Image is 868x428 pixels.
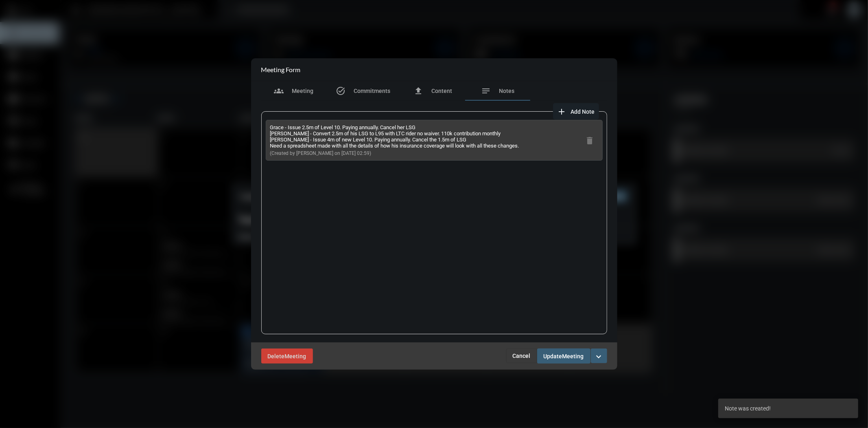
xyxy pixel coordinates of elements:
mat-icon: notes [481,86,491,96]
button: Cancel [506,349,537,363]
button: DeleteMeeting [261,349,313,364]
mat-icon: expand_more [594,352,604,362]
span: Meeting [285,353,306,360]
h2: Meeting Form [261,66,301,73]
button: add note [553,103,599,119]
span: Note was created! [725,404,771,413]
span: (Created by [PERSON_NAME] on [DATE] 02:59) [270,150,372,156]
span: Meeting [562,353,584,360]
mat-icon: file_upload [413,86,423,96]
mat-icon: delete [585,136,595,146]
span: Update [544,353,562,360]
mat-icon: groups [274,86,284,96]
mat-icon: task_alt [336,86,346,96]
span: Meeting [292,88,313,94]
span: Delete [268,353,285,360]
span: Content [431,88,452,94]
span: Add Note [571,108,595,115]
mat-icon: add [557,107,567,117]
span: Commitments [354,88,391,94]
span: Notes [499,88,515,94]
button: UpdateMeeting [537,349,590,364]
p: Grace - Issue 2.5m of Level 10. Paying annually. Cancel her LSG [PERSON_NAME] - Convert 2.5m of h... [270,124,519,149]
span: Cancel [513,353,531,359]
button: delete note [582,132,598,148]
